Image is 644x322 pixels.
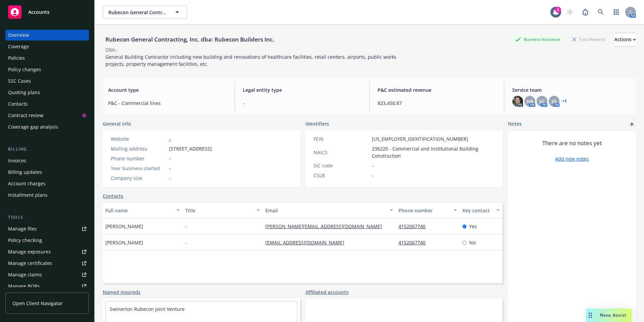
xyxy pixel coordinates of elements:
[512,35,563,44] div: Business Insurance
[372,145,495,159] span: 236220 - Commercial and Institutional Building Construction
[5,214,89,221] div: Tools
[372,162,374,169] span: -
[185,239,187,246] span: -
[5,30,89,41] a: Overview
[105,223,143,230] span: [PERSON_NAME]
[398,207,450,214] div: Phone number
[103,120,131,127] span: General info
[183,202,262,218] button: Title
[108,100,226,107] span: P&C - Commercial lines
[314,172,369,179] div: CSLB
[12,300,63,307] span: Open Client Navigator
[169,165,171,172] span: -
[462,207,492,214] div: Key contact
[372,172,374,179] span: -
[8,41,29,52] div: Coverage
[8,110,43,121] div: Contract review
[551,98,557,105] span: SE
[8,87,40,98] div: Quoting plans
[8,223,37,234] div: Manage files
[8,99,28,109] div: Contacts
[396,202,460,218] button: Phone number
[103,5,187,19] button: Rubecon General Contracting, Inc. dba: Rubecon Builders Inc.
[5,99,89,109] a: Contacts
[5,246,89,257] a: Manage exposures
[8,235,42,246] div: Policy checking
[305,120,329,127] span: Identifiers
[111,175,166,182] div: Company size
[103,192,123,199] a: Contacts
[562,99,567,103] a: +1
[8,53,25,63] div: Policies
[185,223,187,230] span: -
[243,100,361,107] span: -
[185,207,252,214] div: Title
[5,146,89,153] div: Billing
[103,289,140,296] a: Named insureds
[105,239,143,246] span: [PERSON_NAME]
[265,223,387,230] a: [PERSON_NAME][EMAIL_ADDRESS][DOMAIN_NAME]
[555,155,589,162] a: Add new notes
[555,7,561,13] div: 2
[5,281,89,292] a: Manage BORs
[263,202,396,218] button: Email
[579,5,592,19] a: Report a Bug
[614,33,636,46] div: Actions
[111,145,166,152] div: Mailing address
[5,87,89,98] a: Quoting plans
[569,35,609,44] div: Total Rewards
[314,149,369,156] div: NAICS
[105,54,398,67] span: General Building Contractor including new building and renovations of healthcare facilities, reta...
[8,281,40,292] div: Manage BORs
[512,96,523,107] img: photo
[469,223,477,230] span: Yes
[5,178,89,189] a: Account charges
[5,223,89,234] a: Manage files
[5,122,89,132] a: Coverage gap analysis
[5,41,89,52] a: Coverage
[398,223,431,230] a: 4152067740
[5,269,89,280] a: Manage claims
[563,5,577,19] a: Start snowing
[105,207,172,214] div: Full name
[243,86,361,93] span: Legal entity type
[103,35,277,44] div: Rubecon General Contracting, Inc. dba: Rubecon Builders Inc.
[508,120,522,128] span: Notes
[8,178,45,189] div: Account charges
[512,86,631,93] span: Service team
[5,110,89,121] a: Contract review
[314,162,369,169] div: SIC code
[265,207,386,214] div: Email
[5,167,89,178] a: Billing updates
[103,202,183,218] button: Full name
[305,289,349,296] a: Affiliated accounts
[8,30,29,41] div: Overview
[5,235,89,246] a: Policy checking
[8,167,42,178] div: Billing updates
[110,306,185,312] a: Swinerton Rubecon Joint Venture
[169,136,171,142] a: -
[8,122,58,132] div: Coverage gap analysis
[8,269,42,280] div: Manage claims
[542,139,602,147] span: There are no notes yet
[169,155,171,162] span: -
[265,239,350,246] a: [EMAIL_ADDRESS][DOMAIN_NAME]
[628,120,636,128] a: add
[5,190,89,200] a: Installment plans
[169,145,212,152] span: [STREET_ADDRESS]
[469,239,476,246] span: No
[8,155,26,166] div: Invoices
[5,53,89,63] a: Policies
[610,5,623,19] a: Switch app
[460,202,503,218] button: Key contact
[108,86,226,93] span: Account type
[398,239,431,246] a: 4152067740
[314,135,369,142] div: FEIN
[539,98,545,105] span: SC
[8,190,47,200] div: Installment plans
[378,100,496,107] span: $23,450.87
[5,3,89,22] a: Accounts
[8,64,41,75] div: Policy changes
[111,155,166,162] div: Phone number
[28,9,50,15] span: Accounts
